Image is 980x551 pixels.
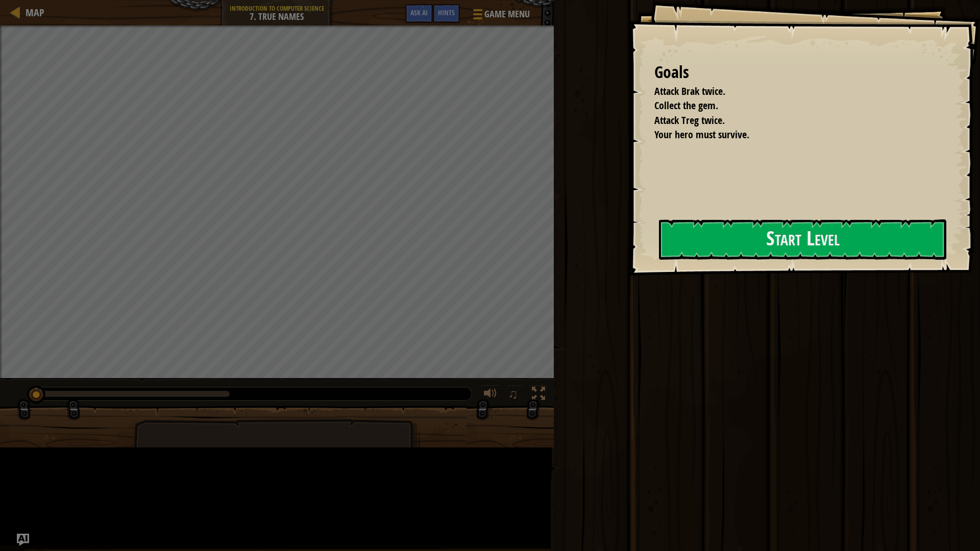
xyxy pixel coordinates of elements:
[26,6,44,19] span: Map
[405,4,433,23] button: Ask AI
[17,534,29,546] button: Ask AI
[484,8,530,21] span: Game Menu
[528,385,549,406] button: Toggle fullscreen
[20,6,44,19] a: Map
[438,8,455,17] span: Hints
[654,113,725,127] span: Attack Treg twice.
[465,4,536,28] button: Game Menu
[642,84,942,99] li: Attack Brak twice.
[654,61,944,84] div: Goals
[654,84,725,98] span: Attack Brak twice.
[506,385,523,406] button: ♫
[410,8,428,17] span: Ask AI
[642,113,942,128] li: Attack Treg twice.
[480,385,501,406] button: Adjust volume
[659,219,946,260] button: Start Level
[508,386,518,402] span: ♫
[642,98,942,113] li: Collect the gem.
[654,128,749,141] span: Your hero must survive.
[654,98,718,112] span: Collect the gem.
[642,128,942,142] li: Your hero must survive.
